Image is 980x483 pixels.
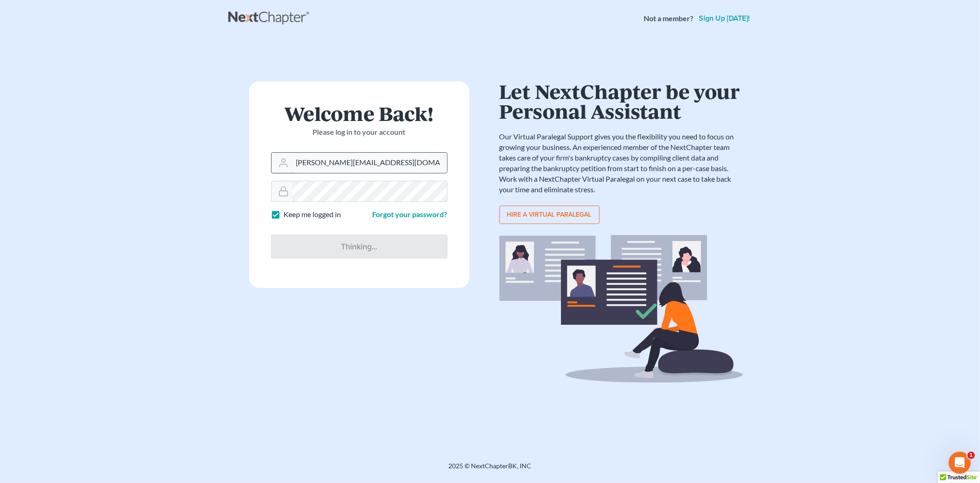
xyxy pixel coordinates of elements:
span: 1 [968,452,975,459]
div: 2025 © NextChapterBK, INC [228,461,752,478]
img: virtual_paralegal_bg-b12c8cf30858a2b2c02ea913d52db5c468ecc422855d04272ea22d19010d70dc.svg [499,235,743,383]
label: Keep me logged in [284,209,341,220]
p: Please log in to your account [271,127,448,138]
h1: Welcome Back! [271,103,448,123]
input: Email Address [292,153,447,173]
a: Hire a virtual paralegal [499,206,600,224]
strong: Not a member? [644,13,694,24]
h1: Let NextChapter be your Personal Assistant [499,81,743,121]
input: Thinking... [271,235,448,259]
p: Our Virtual Paralegal Support gives you the flexibility you need to focus on growing your busines... [499,132,743,195]
iframe: Intercom live chat [949,452,971,474]
a: Forgot your password? [373,210,448,218]
a: Sign up [DATE]! [697,15,752,22]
